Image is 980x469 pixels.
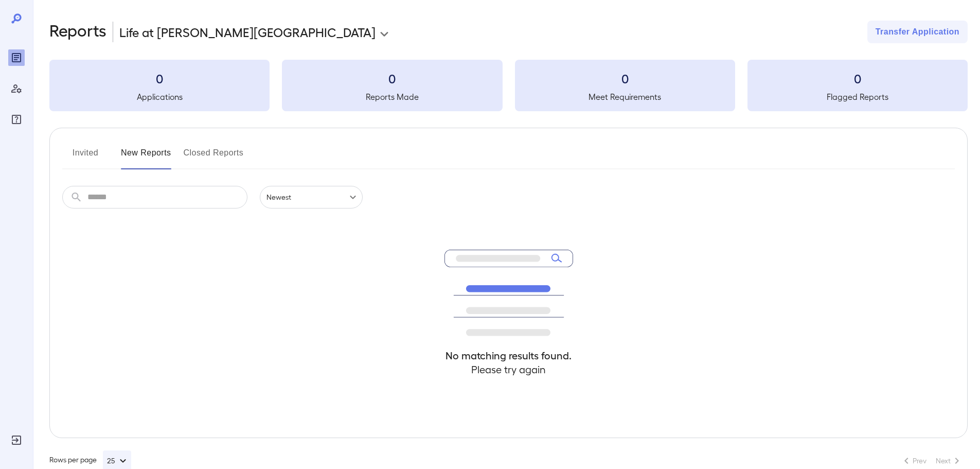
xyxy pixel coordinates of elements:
[867,21,968,43] button: Transfer Application
[184,145,244,169] button: Closed Reports
[282,70,502,86] h3: 0
[49,60,968,111] summary: 0Applications0Reports Made0Meet Requirements0Flagged Reports
[8,432,25,448] div: Log Out
[515,70,735,86] h3: 0
[444,362,573,376] h4: Please try again
[896,453,968,469] nav: pagination navigation
[8,111,25,128] div: FAQ
[282,91,502,103] h5: Reports Made
[49,91,270,103] h5: Applications
[49,21,106,43] h2: Reports
[121,145,171,169] button: New Reports
[444,349,573,362] h4: No matching results found.
[747,91,968,103] h5: Flagged Reports
[8,80,25,97] div: Manage Users
[119,24,376,40] p: Life at [PERSON_NAME][GEOGRAPHIC_DATA]
[49,70,270,86] h3: 0
[515,91,735,103] h5: Meet Requirements
[8,49,25,66] div: Reports
[747,70,968,86] h3: 0
[260,186,363,209] div: Newest
[62,145,109,169] button: Invited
